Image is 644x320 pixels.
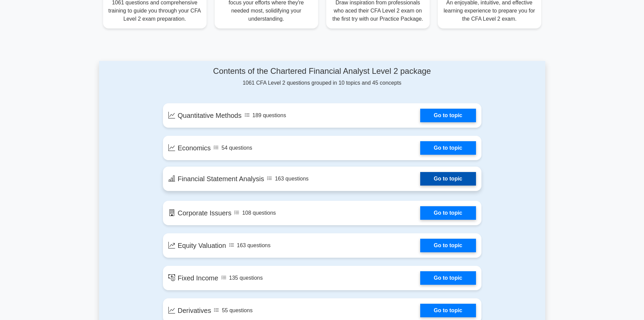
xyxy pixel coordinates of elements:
[163,66,481,87] div: 1061 CFA Level 2 questions grouped in 10 topics and 45 concepts
[420,206,476,220] a: Go to topic
[420,239,476,252] a: Go to topic
[420,172,476,186] a: Go to topic
[420,109,476,122] a: Go to topic
[163,66,481,76] h4: Contents of the Chartered Financial Analyst Level 2 package
[420,141,476,155] a: Go to topic
[420,304,476,317] a: Go to topic
[420,271,476,285] a: Go to topic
